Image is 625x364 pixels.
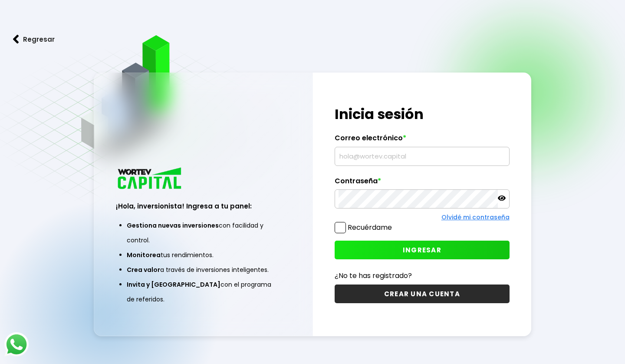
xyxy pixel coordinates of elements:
[335,104,509,125] h1: Inicia sesión
[127,218,280,248] li: con facilidad y control.
[127,280,220,289] span: Invita y [GEOGRAPHIC_DATA]
[335,177,509,190] label: Contraseña
[127,251,161,259] span: Monitorea
[4,332,29,357] img: logos_whatsapp-icon.242b2217.svg
[403,245,441,255] span: INGRESAR
[127,265,160,274] span: Crea valor
[335,270,509,303] a: ¿No te has registrado?CREAR UNA CUENTA
[127,248,280,262] li: tus rendimientos.
[348,222,392,232] label: Recuérdame
[335,241,509,259] button: INGRESAR
[335,285,509,303] button: CREAR UNA CUENTA
[127,221,219,230] span: Gestiona nuevas inversiones
[335,134,509,147] label: Correo electrónico
[335,270,509,281] p: ¿No te has registrado?
[116,201,290,211] h3: ¡Hola, inversionista! Ingresa a tu panel:
[127,262,280,277] li: a través de inversiones inteligentes.
[127,277,280,307] li: con el programa de referidos.
[441,213,510,222] a: Olvidé mi contraseña
[13,35,19,44] img: flecha izquierda
[339,147,505,165] input: hola@wortev.capital
[116,166,184,192] img: logo_wortev_capital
